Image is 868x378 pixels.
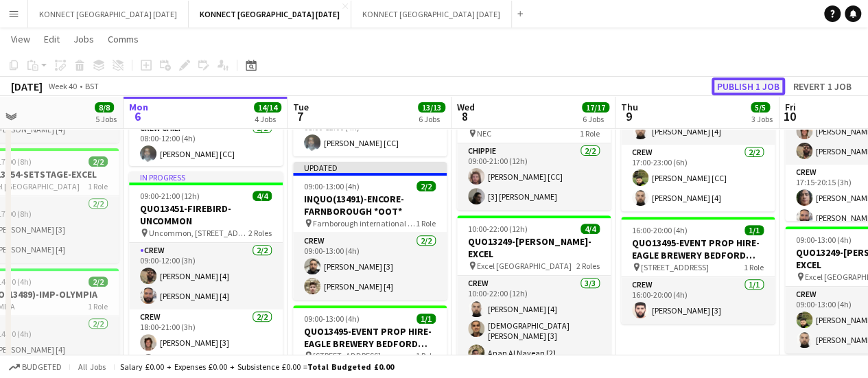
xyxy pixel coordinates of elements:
span: 8 [455,108,475,124]
span: 2 Roles [576,261,600,271]
div: Updated [293,162,447,173]
span: 10 [783,108,796,124]
div: 5 Jobs [95,114,117,124]
span: 2/2 [89,156,108,167]
app-card-role: Crew Chief1/108:00-12:00 (4h)[PERSON_NAME] [CC] [293,110,447,156]
div: [DATE] [11,80,43,93]
span: 8/8 [95,102,114,113]
a: Comms [102,30,144,48]
button: KONNECT [GEOGRAPHIC_DATA] [DATE] [351,1,512,27]
span: 2/2 [417,181,436,191]
span: 2 Roles [248,228,272,238]
span: [STREET_ADDRESS] [641,262,709,272]
span: All jobs [75,362,108,372]
app-card-role: Crew3/310:00-22:00 (12h)[PERSON_NAME] [4][DEMOGRAPHIC_DATA][PERSON_NAME] [3]Anan Al Nayean [2] [457,276,611,366]
a: View [5,30,36,48]
span: 1/1 [417,314,436,324]
span: Jobs [73,33,94,45]
div: 6 Jobs [583,114,609,124]
div: In progress [129,172,283,182]
span: 1 Role [580,128,600,139]
span: 14/14 [254,102,281,113]
span: 09:00-13:00 (4h) [796,235,852,245]
h3: QUO13495-EVENT PROP HIRE-EAGLE BREWERY BEDFORD *OOT* [621,237,775,261]
span: 17/17 [582,102,609,113]
span: View [11,33,30,45]
span: Wed [457,101,475,113]
h3: QUO13495-EVENT PROP HIRE-EAGLE BREWERY BEDFORD *OOT* [293,325,447,350]
div: 6 Jobs [419,114,445,124]
app-job-card: In progress09:00-21:00 (12h)4/4QUO13451-FIREBIRD-UNCOMMON Uncommon, [STREET_ADDRESS]2 RolesCrew2/... [129,172,283,375]
span: 1/1 [744,225,764,235]
button: KONNECT [GEOGRAPHIC_DATA] [DATE] [28,1,189,27]
span: Budgeted [22,362,62,372]
span: 16:00-20:00 (4h) [632,225,688,235]
span: 1 Role [88,181,108,191]
span: 09:00-21:00 (12h) [140,191,200,201]
a: Jobs [68,30,99,48]
span: 09:00-13:00 (4h) [304,181,360,191]
span: Uncommon, [STREET_ADDRESS] [149,228,248,238]
app-card-role: Crew2/218:00-21:00 (3h)[PERSON_NAME] [3][PERSON_NAME] [4] [129,309,283,376]
span: Mon [129,101,148,113]
app-card-role: Crew1/116:00-20:00 (4h)[PERSON_NAME] [3] [621,277,775,324]
app-job-card: 16:00-20:00 (4h)1/1QUO13495-EVENT PROP HIRE-EAGLE BREWERY BEDFORD *OOT* [STREET_ADDRESS]1 RoleCre... [621,217,775,324]
h3: INQUO(13491)-ENCORE-FARNBOROUGH *OOT* [293,193,447,217]
span: 09:00-13:00 (4h) [304,314,360,324]
span: 1 Role [416,218,436,228]
app-card-role: Crew2/209:00-12:00 (3h)[PERSON_NAME] [4][PERSON_NAME] [4] [129,243,283,309]
app-job-card: Updated09:00-13:00 (4h)2/2INQUO(13491)-ENCORE-FARNBOROUGH *OOT* Farnborough international confere... [293,162,447,300]
span: Edit [44,33,60,45]
button: Budgeted [7,359,64,375]
h3: QUO13249-[PERSON_NAME]-EXCEL [457,235,611,260]
span: Tue [293,101,309,113]
span: 6 [127,108,148,124]
app-card-role: Crew2/209:00-13:00 (4h)[PERSON_NAME] [3][PERSON_NAME] [4] [293,233,447,300]
span: Fri [785,101,796,113]
span: Thu [621,101,638,113]
app-job-card: 09:00-21:00 (12h)2/2QUO13459DMN-NEC Birmingham *OOT* NEC1 RoleCHIPPIE2/209:00-21:00 (12h)[PERSON_... [457,83,611,210]
span: 4/4 [253,191,272,201]
span: Farnborough international conference centre [313,218,416,228]
app-card-role: Crew2/217:00-23:00 (6h)[PERSON_NAME] [CC][PERSON_NAME] [4] [621,145,775,211]
app-card-role: CHIPPIE2/209:00-21:00 (12h)[PERSON_NAME] [CC][3] [PERSON_NAME] [457,143,611,210]
span: [STREET_ADDRESS] [313,351,381,361]
button: Revert 1 job [788,78,857,95]
div: 4 Jobs [255,114,281,124]
a: Edit [38,30,65,48]
span: 9 [619,108,638,124]
span: 1 Role [416,351,436,361]
span: Excel [GEOGRAPHIC_DATA] [477,261,572,271]
span: 13/13 [418,102,445,113]
span: 10:00-22:00 (12h) [468,224,528,234]
span: Total Budgeted £0.00 [307,362,394,372]
span: NEC [477,128,491,139]
div: BST [85,81,99,91]
span: 7 [291,108,309,124]
span: 1 Role [88,301,108,311]
span: Week 40 [45,81,80,91]
span: 1 Role [744,262,764,272]
span: 5/5 [751,102,770,113]
button: Publish 1 job [712,78,785,95]
div: 3 Jobs [751,114,773,124]
span: Comms [108,33,139,45]
button: KONNECT [GEOGRAPHIC_DATA] [DATE] [189,1,351,27]
span: 2/2 [89,276,108,287]
app-card-role: Crew Chief1/108:00-12:00 (4h)[PERSON_NAME] [CC] [129,121,283,167]
h3: QUO13451-FIREBIRD-UNCOMMON [129,202,283,227]
span: 4/4 [580,224,600,234]
div: Salary £0.00 + Expenses £0.00 + Subsistence £0.00 = [120,362,394,372]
